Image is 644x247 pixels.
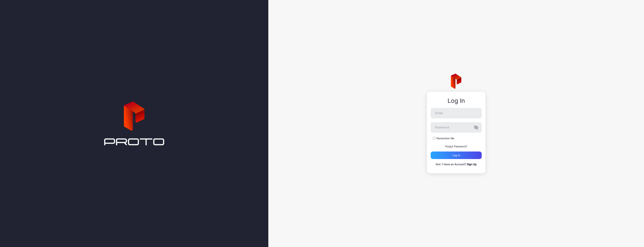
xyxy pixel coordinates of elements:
a: Sign Up [467,163,477,166]
input: Password [431,122,482,133]
div: Log In [431,97,482,104]
label: Remember Me [436,136,454,140]
div: Log in [452,154,460,157]
a: Forgot Password? [445,145,467,148]
button: Log in [431,152,482,159]
p: Don`t Have an Account? [431,162,482,167]
input: Email [431,108,482,118]
button: Password [474,125,478,130]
